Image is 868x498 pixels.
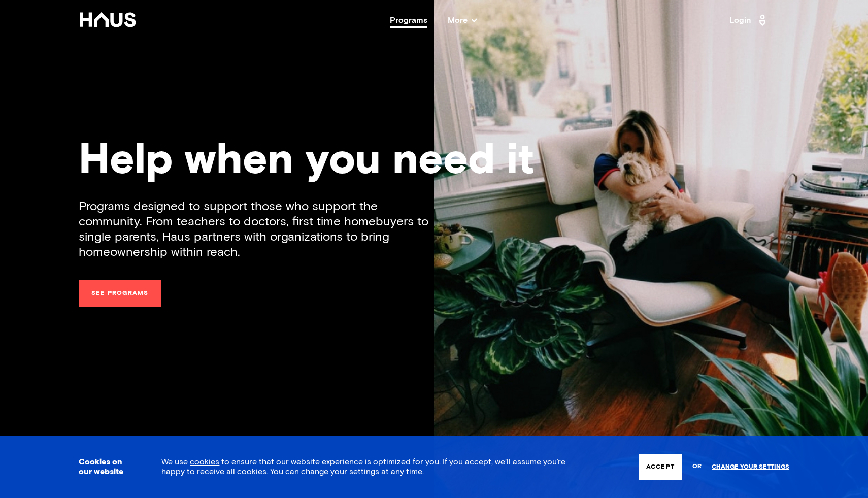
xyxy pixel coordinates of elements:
[79,457,136,477] h3: Cookies on our website
[729,12,769,28] a: Login
[448,16,477,24] span: More
[161,458,565,476] span: We use to ensure that our website experience is optimized for you. If you accept, we’ll assume yo...
[692,458,702,476] span: or
[639,454,682,480] button: Accept
[190,458,219,466] a: cookies
[79,140,789,183] div: Help when you need it
[79,199,434,260] div: Programs designed to support those who support the community. From teachers to doctors, first tim...
[390,16,427,24] a: Programs
[79,280,161,307] a: See programs
[712,463,789,471] a: Change your settings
